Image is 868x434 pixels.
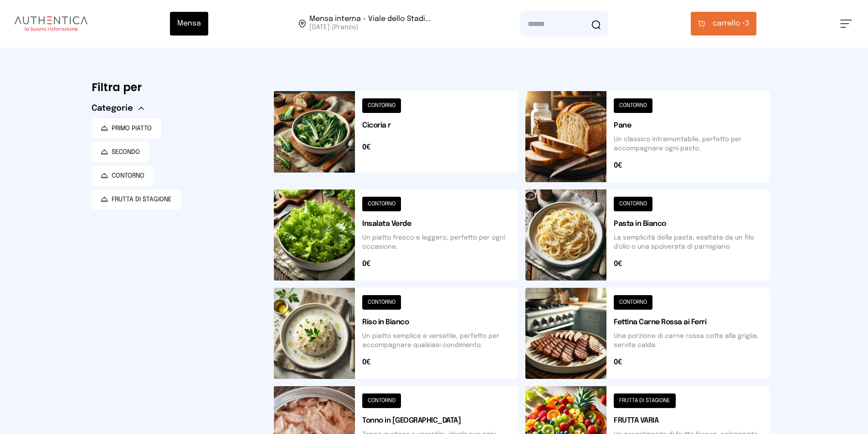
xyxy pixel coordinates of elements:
[112,148,140,157] span: SECONDO
[713,18,745,29] span: carrello •
[92,102,144,115] button: Categorie
[309,23,431,32] span: [DATE] (Pranzo)
[112,195,172,204] span: FRUTTA DI STAGIONE
[92,102,133,115] span: Categorie
[92,166,154,186] button: CONTORNO
[112,171,144,180] span: CONTORNO
[713,18,749,29] span: 3
[92,80,259,95] h6: Filtra per
[691,12,756,36] button: carrello •3
[15,16,87,31] img: logo.8f33a47.png
[92,118,161,138] button: PRIMO PIATTO
[92,189,181,209] button: FRUTTA DI STAGIONE
[112,124,152,133] span: PRIMO PIATTO
[309,15,431,32] span: Viale dello Stadio, 77, 05100 Terni TR, Italia
[92,142,149,162] button: SECONDO
[170,12,208,36] button: Mensa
